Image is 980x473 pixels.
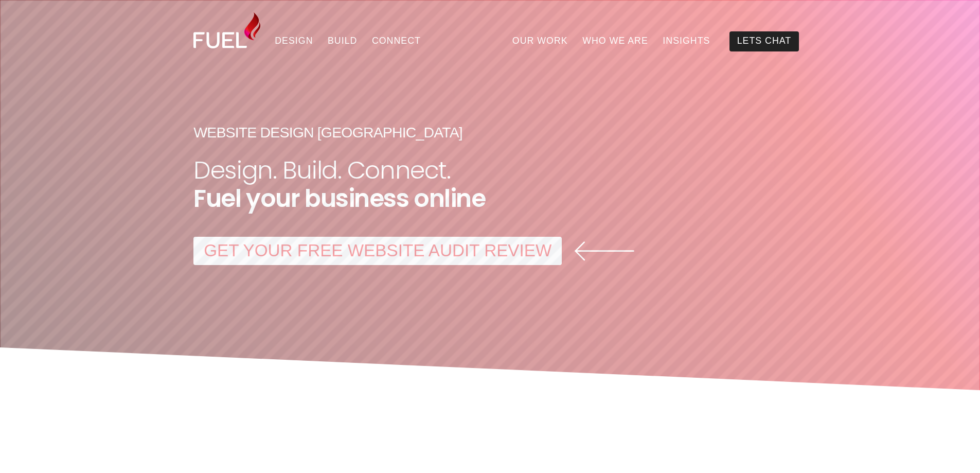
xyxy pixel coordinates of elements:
[193,12,260,48] img: Fuel Design Ltd - Website design and development company in North Shore, Auckland
[268,31,320,51] a: Design
[505,31,575,51] a: Our Work
[655,31,718,51] a: Insights
[729,31,798,51] a: Lets Chat
[575,31,655,51] a: Who We Are
[365,31,429,51] a: Connect
[320,31,365,51] a: Build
